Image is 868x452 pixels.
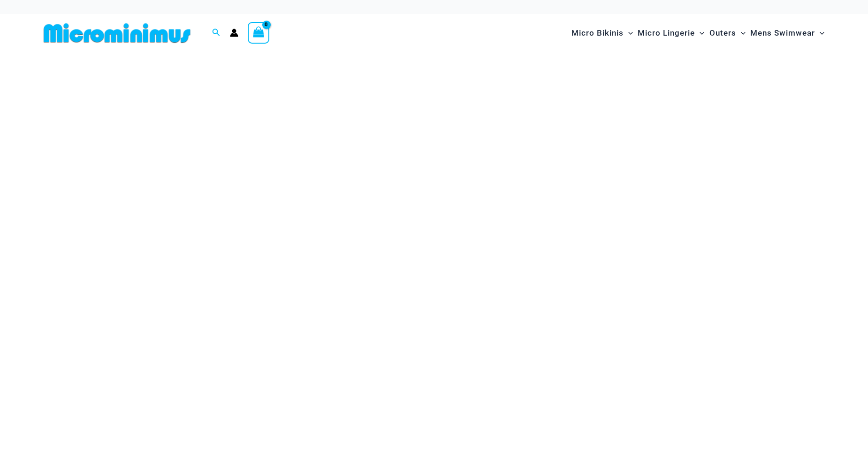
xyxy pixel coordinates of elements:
[750,21,815,45] span: Mens Swimwear
[571,21,624,45] span: Micro Bikinis
[212,27,221,39] a: Search icon link
[635,19,707,47] a: Micro LingerieMenu ToggleMenu Toggle
[815,21,824,45] span: Menu Toggle
[638,21,695,45] span: Micro Lingerie
[230,29,238,37] a: Account icon link
[40,23,194,44] img: MM SHOP LOGO FLAT
[748,19,827,47] a: Mens SwimwearMenu ToggleMenu Toggle
[709,21,736,45] span: Outers
[569,19,635,47] a: Micro BikinisMenu ToggleMenu Toggle
[695,21,704,45] span: Menu Toggle
[248,22,269,44] a: View Shopping Cart, empty
[707,19,748,47] a: OutersMenu ToggleMenu Toggle
[624,21,633,45] span: Menu Toggle
[736,21,746,45] span: Menu Toggle
[568,17,828,49] nav: Site Navigation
